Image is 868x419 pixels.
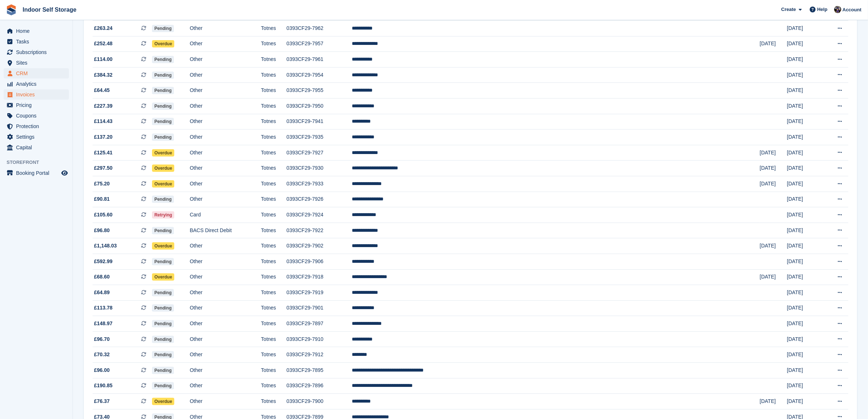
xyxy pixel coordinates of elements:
[94,320,113,327] span: £148.97
[152,351,174,358] span: Pending
[190,285,261,301] td: Other
[842,6,861,14] span: Account
[152,87,174,94] span: Pending
[287,176,352,192] td: 0393CF29-7933
[152,336,174,343] span: Pending
[261,269,287,285] td: Totnes
[94,133,113,141] span: £137.20
[94,351,110,358] span: £70.32
[94,366,110,374] span: £96.00
[190,114,261,130] td: Other
[261,114,287,130] td: Totnes
[16,79,60,89] span: Analytics
[261,83,287,99] td: Totnes
[787,130,822,145] td: [DATE]
[6,4,17,15] img: stora-icon-8386f47178a22dfd0bd8f6a31ec36ba5ce8667c1dd55bd0f319d3a0aa187defe.svg
[4,168,69,178] a: menu
[760,238,787,254] td: [DATE]
[190,363,261,378] td: Other
[94,304,113,312] span: £113.78
[261,347,287,363] td: Totnes
[190,207,261,223] td: Card
[4,121,69,131] a: menu
[834,6,841,13] img: Sandra Pomeroy
[817,6,828,13] span: Help
[287,363,352,378] td: 0393CF29-7895
[190,36,261,52] td: Other
[287,98,352,114] td: 0393CF29-7950
[261,145,287,161] td: Totnes
[261,316,287,332] td: Totnes
[4,142,69,153] a: menu
[20,4,79,16] a: Indoor Self Storage
[261,52,287,68] td: Totnes
[190,223,261,238] td: BACS Direct Debit
[287,130,352,145] td: 0393CF29-7935
[190,176,261,192] td: Other
[787,238,822,254] td: [DATE]
[94,55,113,63] span: £114.00
[94,227,110,234] span: £96.80
[787,67,822,83] td: [DATE]
[190,161,261,176] td: Other
[287,394,352,410] td: 0393CF29-7900
[787,254,822,269] td: [DATE]
[787,176,822,192] td: [DATE]
[287,67,352,83] td: 0393CF29-7954
[261,192,287,207] td: Totnes
[152,242,174,250] span: Overdue
[152,56,174,63] span: Pending
[4,36,69,47] a: menu
[287,145,352,161] td: 0393CF29-7927
[94,195,110,203] span: £90.81
[4,89,69,100] a: menu
[152,134,174,141] span: Pending
[152,40,174,47] span: Overdue
[190,347,261,363] td: Other
[152,25,174,32] span: Pending
[261,36,287,52] td: Totnes
[287,285,352,301] td: 0393CF29-7919
[94,273,110,281] span: £68.60
[190,269,261,285] td: Other
[94,258,113,265] span: £592.99
[152,320,174,327] span: Pending
[4,132,69,142] a: menu
[152,258,174,265] span: Pending
[261,331,287,347] td: Totnes
[787,52,822,68] td: [DATE]
[287,21,352,36] td: 0393CF29-7962
[16,68,60,78] span: CRM
[261,21,287,36] td: Totnes
[4,68,69,78] a: menu
[94,149,113,157] span: £125.41
[287,83,352,99] td: 0393CF29-7955
[787,114,822,130] td: [DATE]
[787,161,822,176] td: [DATE]
[287,207,352,223] td: 0393CF29-7924
[94,102,113,110] span: £227.39
[287,161,352,176] td: 0393CF29-7930
[787,316,822,332] td: [DATE]
[94,382,113,389] span: £190.85
[787,300,822,316] td: [DATE]
[760,161,787,176] td: [DATE]
[287,347,352,363] td: 0393CF29-7912
[287,192,352,207] td: 0393CF29-7926
[4,100,69,110] a: menu
[94,164,113,172] span: £297.50
[190,300,261,316] td: Other
[190,238,261,254] td: Other
[787,285,822,301] td: [DATE]
[190,21,261,36] td: Other
[190,67,261,83] td: Other
[94,87,110,94] span: £64.45
[152,165,174,172] span: Overdue
[261,67,287,83] td: Totnes
[4,26,69,36] a: menu
[152,227,174,234] span: Pending
[760,394,787,410] td: [DATE]
[787,347,822,363] td: [DATE]
[16,36,60,47] span: Tasks
[16,58,60,68] span: Sites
